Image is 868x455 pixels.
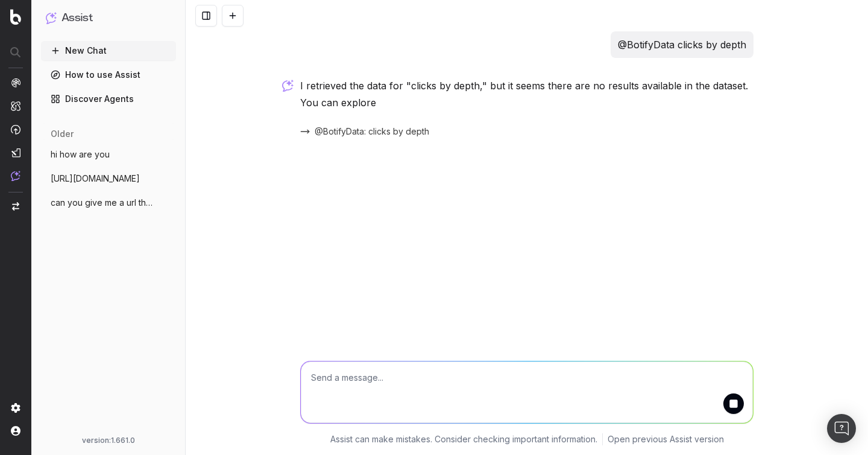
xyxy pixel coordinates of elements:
p: Assist can make mistakes. Consider checking important information. [330,433,597,445]
img: Assist [46,12,57,24]
button: New Chat [41,41,176,60]
span: can you give me a url that I could ask f [51,197,157,209]
span: older [51,128,74,140]
button: Assist [46,10,171,27]
a: Open previous Assist version [608,433,724,445]
a: How to use Assist [41,65,176,84]
a: Discover Agents [41,89,176,109]
button: can you give me a url that I could ask f [41,193,176,212]
img: Setting [11,403,20,413]
span: [URL][DOMAIN_NAME] [51,173,140,185]
span: @BotifyData: clicks by depth [315,126,429,138]
button: hi how are you [41,145,176,164]
img: Studio [11,148,20,157]
div: Open Intercom Messenger [827,414,856,443]
img: Botify assist logo [282,80,294,92]
img: Analytics [11,78,20,87]
h1: Assist [61,10,93,27]
img: Botify logo [10,9,21,25]
img: Switch project [12,202,19,211]
p: @BotifyData clicks by depth [618,36,746,53]
button: @BotifyData: clicks by depth [300,126,444,138]
button: [URL][DOMAIN_NAME] [41,169,176,188]
p: I retrieved the data for "clicks by depth," but it seems there are no results available in the da... [300,77,753,111]
div: version: 1.661.0 [46,436,171,445]
span: hi how are you [51,148,110,161]
img: Activation [11,124,20,135]
img: Assist [11,171,20,181]
img: Intelligence [11,101,20,111]
img: My account [11,426,20,436]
